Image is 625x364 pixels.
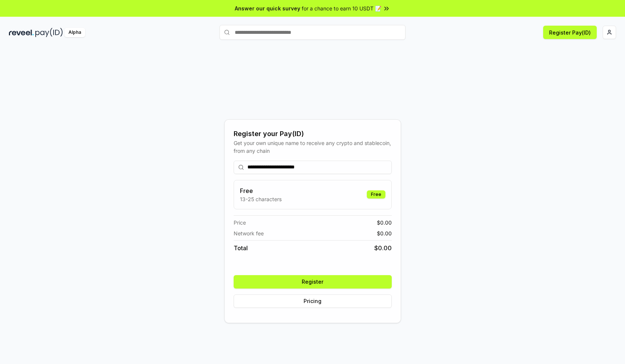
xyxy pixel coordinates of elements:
div: Free [367,190,385,199]
div: Get your own unique name to receive any crypto and stablecoin, from any chain [234,139,392,155]
span: Answer our quick survey [235,4,300,12]
span: for a chance to earn 10 USDT 📝 [302,4,381,12]
div: Alpha [64,28,85,37]
span: Total [234,244,248,252]
button: Pricing [234,294,392,308]
img: reveel_dark [9,28,34,37]
button: Register Pay(ID) [543,26,597,39]
span: $ 0.00 [374,244,392,252]
span: Price [234,219,246,226]
p: 13-25 characters [240,195,282,203]
span: Network fee [234,229,264,237]
span: $ 0.00 [377,219,392,226]
div: Register your Pay(ID) [234,129,392,139]
span: $ 0.00 [377,229,392,237]
img: pay_id [35,28,63,37]
h3: Free [240,186,282,195]
button: Register [234,275,392,289]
